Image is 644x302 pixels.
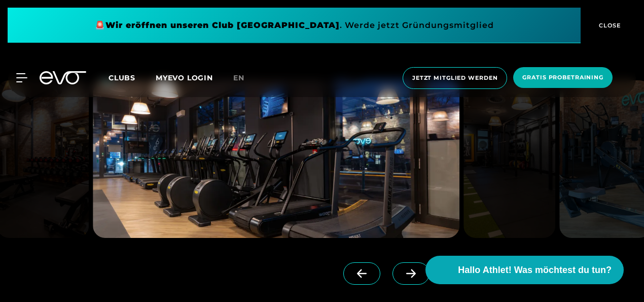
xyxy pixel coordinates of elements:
[425,256,624,284] button: Hallo Athlet! Was möchtest du tun?
[412,74,497,82] span: Jetzt Mitglied werden
[109,73,135,82] span: Clubs
[510,67,616,89] a: Gratis Probetraining
[596,21,621,30] span: CLOSE
[93,80,459,238] img: evofitness
[233,72,257,84] a: en
[522,73,603,82] span: Gratis Probetraining
[156,73,213,82] a: MYEVO LOGIN
[458,263,612,277] span: Hallo Athlet! Was möchtest du tun?
[463,80,555,238] img: evofitness
[400,67,510,89] a: Jetzt Mitglied werden
[581,8,636,43] button: CLOSE
[233,73,244,82] span: en
[109,73,156,82] a: Clubs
